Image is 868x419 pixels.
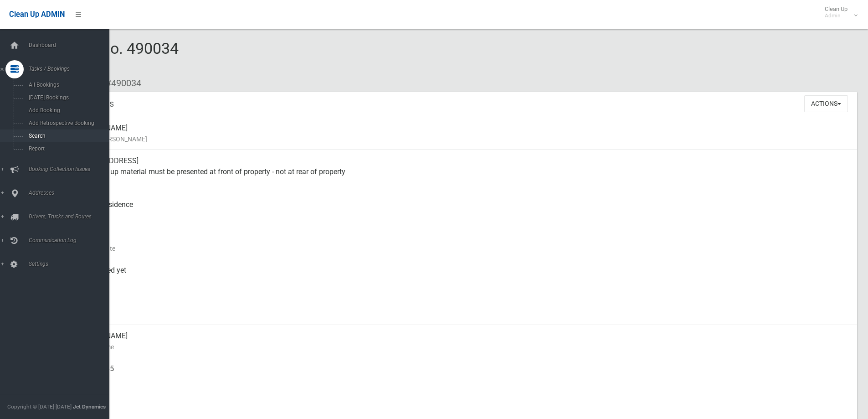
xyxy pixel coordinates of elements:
[26,237,116,243] span: Communication Log
[73,276,850,287] small: Collected At
[9,10,65,19] span: Clean Up ADMIN
[73,194,850,227] div: Front of Residence
[26,166,116,172] span: Booking Collection Issues
[26,190,116,196] span: Addresses
[825,12,847,19] small: Admin
[40,39,179,75] span: Booking No. 490034
[26,94,108,101] span: [DATE] Bookings
[73,407,850,418] small: Landline
[73,134,850,145] small: Name of [PERSON_NAME]
[73,341,850,352] small: Contact Name
[73,309,850,320] small: Zone
[7,403,72,410] span: Copyright © [DATE]-[DATE]
[73,117,850,150] div: [PERSON_NAME]
[26,261,116,267] span: Settings
[26,107,108,114] span: Add Booking
[804,95,848,112] button: Actions
[26,42,116,48] span: Dashboard
[26,66,116,72] span: Tasks / Bookings
[73,177,850,188] small: Address
[73,243,850,254] small: Collection Date
[26,133,108,139] span: Search
[73,374,850,385] small: Mobile
[73,325,850,358] div: [PERSON_NAME]
[820,5,857,19] span: Clean Up
[26,213,116,220] span: Drivers, Trucks and Routes
[26,82,108,88] span: All Bookings
[73,358,850,391] div: 0414541285
[73,403,106,410] strong: Jet Dynamics
[73,150,850,194] div: [STREET_ADDRESS] Clean up material must be presented at front of property - not at rear of property
[26,145,108,152] span: Report
[73,210,850,221] small: Pickup Point
[26,120,108,126] span: Add Retrospective Booking
[99,75,141,92] li: #490034
[73,259,850,292] div: Not collected yet
[73,292,850,325] div: [DATE]
[73,227,850,259] div: [DATE]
